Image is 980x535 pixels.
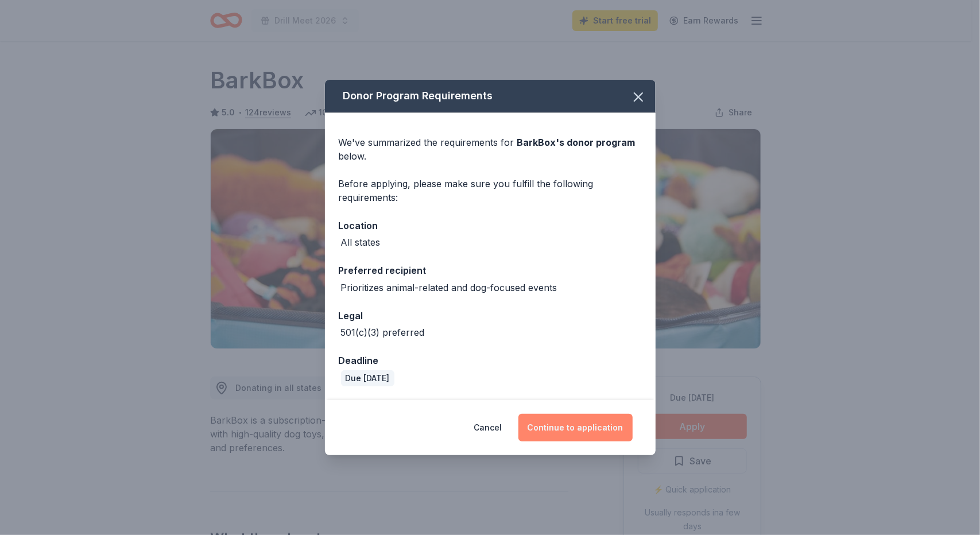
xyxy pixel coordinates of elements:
div: Donor Program Requirements [325,80,656,113]
div: Due [DATE] [341,370,394,386]
div: 501(c)(3) preferred [341,325,425,339]
button: Cancel [474,414,502,441]
button: Continue to application [518,414,633,441]
div: Before applying, please make sure you fulfill the following requirements: [339,177,642,204]
div: Preferred recipient [339,263,642,278]
div: Prioritizes animal-related and dog-focused events [341,281,557,294]
div: All states [341,235,381,249]
div: Legal [339,308,642,323]
div: We've summarized the requirements for below. [339,135,642,163]
div: Deadline [339,353,642,368]
span: BarkBox 's donor program [517,137,636,148]
div: Location [339,218,642,233]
